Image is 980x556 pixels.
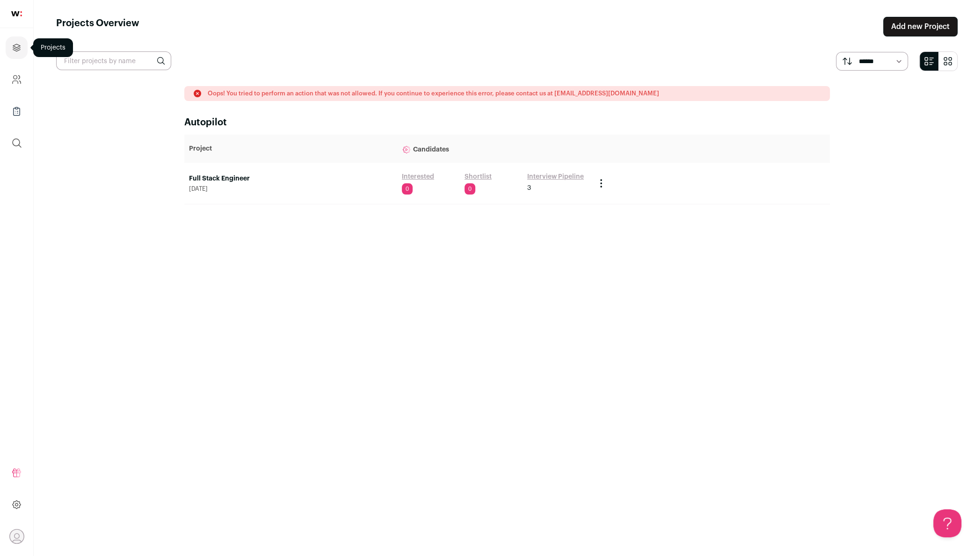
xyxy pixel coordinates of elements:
span: 3 [527,183,531,193]
p: Candidates [402,139,586,158]
a: Company and ATS Settings [6,68,28,91]
a: Interview Pipeline [527,172,584,181]
a: Shortlist [465,172,492,181]
span: 0 [402,183,413,195]
a: Full Stack Engineer [189,174,392,183]
a: Projects [6,36,28,59]
h1: Projects Overview [56,17,139,36]
a: Company Lists [6,100,28,123]
p: Oops! You tried to perform an action that was not allowed. If you continue to experience this err... [208,90,659,97]
a: Interested [402,172,434,181]
img: wellfound-shorthand-0d5821cbd27db2630d0214b213865d53afaa358527fdda9d0ea32b1df1b89c2c.svg [11,11,22,16]
iframe: Help Scout Beacon - Open [933,509,961,537]
span: [DATE] [189,185,392,193]
div: Projects [33,38,73,57]
button: Project Actions [595,178,607,189]
a: Add new Project [883,17,958,36]
h2: Autopilot [184,116,830,129]
button: Open dropdown [9,529,24,544]
input: Filter projects by name [56,51,171,70]
span: 0 [465,183,475,195]
p: Project [189,144,392,153]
